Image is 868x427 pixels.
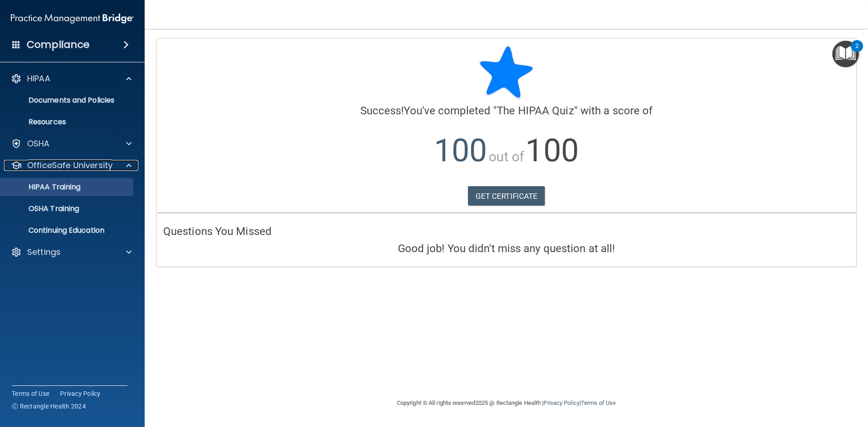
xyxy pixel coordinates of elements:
p: HIPAA Training [6,183,80,192]
a: Privacy Policy [543,399,579,406]
h4: Good job! You didn't miss any question at all! [163,243,849,254]
p: Settings [27,247,61,258]
h4: Questions You Missed [163,225,849,237]
a: OSHA [11,138,132,149]
img: blue-star-rounded.9d042014.png [479,45,533,99]
a: HIPAA [11,73,132,84]
p: OSHA Training [6,204,79,213]
button: Open Resource Center, 2 new notifications [832,41,859,67]
a: Terms of Use [12,389,49,398]
span: The HIPAA Quiz [497,104,574,117]
span: Ⓒ Rectangle Health 2024 [12,402,86,411]
a: GET CERTIFICATE [468,186,545,206]
h4: Compliance [27,38,90,51]
a: Terms of Use [581,399,616,406]
a: Settings [11,247,132,258]
div: Copyright © All rights reserved 2025 @ Rectangle Health | | [341,389,671,418]
span: Success! [360,104,404,117]
img: PMB logo [11,9,134,28]
p: Documents and Policies [6,96,129,105]
span: out of [489,149,524,164]
p: Resources [6,117,129,127]
p: Continuing Education [6,226,129,235]
p: HIPAA [27,73,50,84]
p: OfficeSafe University [27,160,113,171]
span: 100 [434,132,487,169]
div: 2 [855,46,859,58]
span: 100 [525,132,578,169]
p: OSHA [27,138,50,149]
h4: You've completed " " with a score of [163,105,849,117]
a: Privacy Policy [60,389,101,398]
a: OfficeSafe University [11,160,132,171]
